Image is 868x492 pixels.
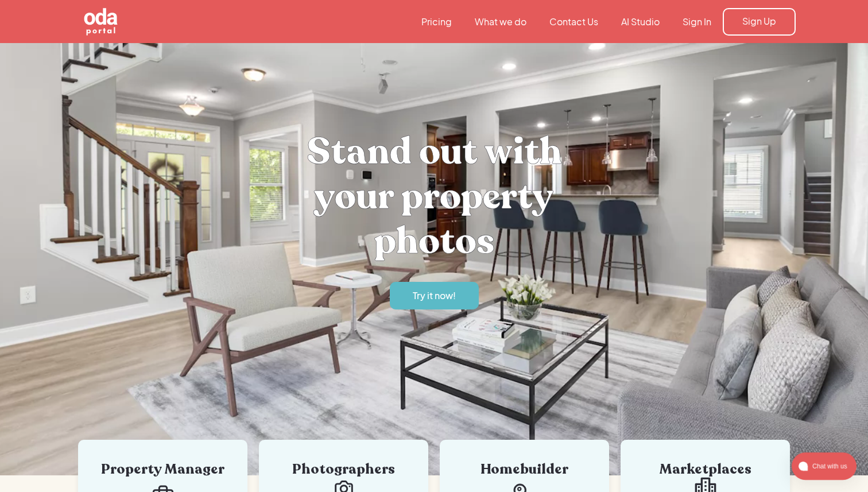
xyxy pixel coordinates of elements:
a: Sign Up [723,8,796,36]
a: home [72,7,181,37]
a: What we do [463,16,538,28]
a: Sign In [671,16,723,28]
div: Try it now! [413,289,456,302]
div: Photographers [276,463,411,476]
button: atlas-launcher [792,452,857,480]
a: Try it now! [390,282,479,309]
a: Contact Us [538,16,610,28]
div: Marketplaces [638,463,773,476]
h1: Stand out with your property photos [262,129,606,264]
div: Homebuilder [457,463,592,476]
div: Sign Up [742,15,776,28]
a: AI Studio [610,16,671,28]
div: Property Manager [95,463,230,476]
a: Pricing [410,16,463,28]
span: Chat with us [808,460,850,472]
